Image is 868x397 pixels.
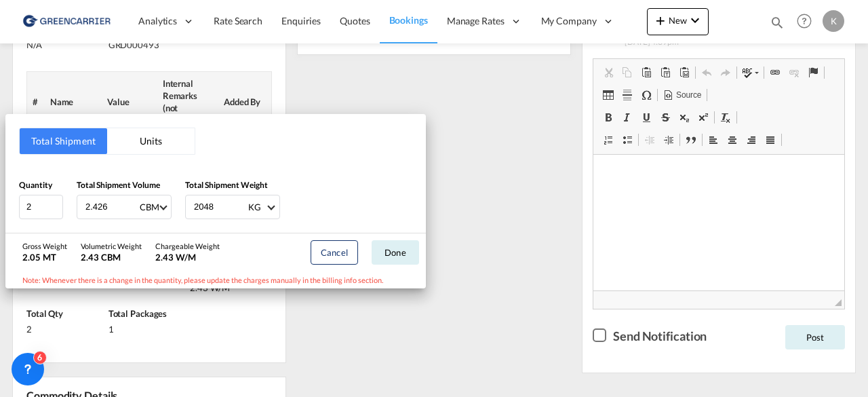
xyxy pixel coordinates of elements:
[84,195,138,219] input: Enter volume
[14,14,237,28] body: Editor, editor2
[77,180,160,190] span: Total Shipment Volume
[81,251,142,263] div: 2.43 CBM
[5,271,426,288] div: Note: Whenever there is a change in the quantity, please update the charges manually in the billi...
[19,180,52,190] span: Quantity
[22,241,67,251] div: Gross Weight
[193,195,247,219] input: Enter weight
[155,241,220,251] div: Chargeable Weight
[248,202,261,212] div: KG
[81,241,142,251] div: Volumetric Weight
[140,202,159,212] div: CBM
[311,240,358,265] button: Cancel
[20,128,107,154] button: Total Shipment
[19,195,63,219] input: Qty
[185,180,268,190] span: Total Shipment Weight
[22,251,67,263] div: 2.05 MT
[372,240,419,265] button: Done
[155,251,220,263] div: 2.43 W/M
[107,128,195,154] button: Units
